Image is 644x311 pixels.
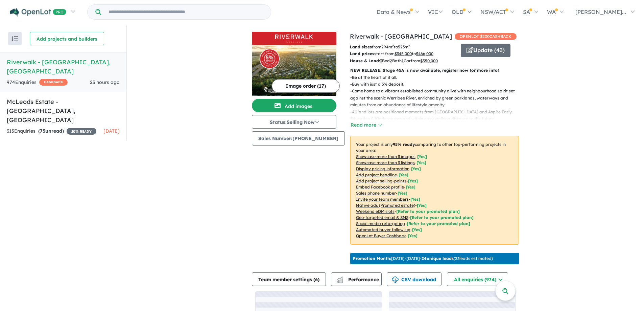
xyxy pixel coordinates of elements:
u: Add project headline [356,172,397,177]
p: - Be at the heart of it all. [350,74,524,81]
span: [ Yes ] [399,172,408,177]
sup: 2 [392,44,394,48]
button: Read more [350,121,382,129]
span: [Refer to your promoted plan] [396,209,460,214]
p: [DATE] - [DATE] - ( 23 leads estimated) [353,256,493,262]
b: 95 % ready [393,142,415,147]
span: [ Yes ] [398,191,407,196]
u: Showcase more than 3 listings [356,160,415,165]
u: $ 345,000 [395,51,412,56]
button: Add projects and builders [30,32,104,45]
u: 3 [380,58,382,63]
span: CASHBACK [39,79,68,86]
p: - All land lots are positioned moments from [GEOGRAPHIC_DATA] and Aspire Early Education & Kinder... [350,109,524,129]
a: Riverwalk - Werribee LogoRiverwalk - Werribee [252,32,336,96]
u: Social media retargeting [356,221,405,226]
a: Riverwalk - [GEOGRAPHIC_DATA] [350,32,452,40]
img: download icon [392,276,399,283]
span: Performance [337,276,379,283]
u: Automated buyer follow-up [356,227,410,232]
h5: McLeods Estate - [GEOGRAPHIC_DATA] , [GEOGRAPHIC_DATA] [7,97,120,125]
b: Land prices [350,51,374,56]
b: Promotion Month: [353,256,391,261]
span: [ Yes ] [417,154,427,159]
p: start from [350,50,456,57]
span: [ Yes ] [411,166,421,171]
button: Update (43) [461,44,510,57]
img: sort.svg [11,36,18,41]
span: 20 % READY [67,128,96,135]
img: Openlot PRO Logo White [10,8,66,17]
span: [Yes] [412,227,422,232]
span: OPENLOT $ 200 CASHBACK [455,33,517,40]
input: Try estate name, suburb, builder or developer [102,5,269,19]
span: [ Yes ] [406,184,415,190]
u: OpenLot Buyer Cashback [356,233,406,238]
img: Riverwalk - Werribee [252,45,336,96]
span: [Refer to your promoted plan] [410,215,474,220]
p: from [350,44,456,50]
button: Image order (17) [272,79,340,93]
u: Sales phone number [356,191,396,196]
button: All enquiries (974) [447,272,508,286]
b: House & Land: [350,58,380,63]
sup: 2 [408,44,410,48]
p: - Come home to a vibrant established community alive with neighbourhood spirit set against the sc... [350,88,524,108]
u: $ 550,000 [420,58,438,63]
span: to [412,51,433,56]
img: bar-chart.svg [336,279,343,283]
u: Add project selling-points [356,178,406,183]
b: 24 unique leads [422,256,454,261]
span: 6 [315,276,318,283]
u: 523 m [398,44,410,49]
u: $ 466,000 [416,51,433,56]
u: Weekend eDM slots [356,209,395,214]
u: 1 [402,58,404,63]
p: Bed Bath Car from [350,58,456,64]
p: NEW RELEASE: Stage 45A is now available, register now for more info! [350,67,519,74]
u: 2 [390,58,392,63]
p: - Buy with just a 5% deposit. [350,81,524,88]
b: Land sizes [350,44,372,49]
img: line-chart.svg [337,276,343,280]
div: 315 Enquir ies [7,127,96,135]
span: [Yes] [408,233,418,238]
button: Performance [331,272,382,286]
button: Sales Number:[PHONE_NUMBER] [252,131,345,146]
span: to [394,44,410,49]
span: [ Yes ] [416,160,426,165]
span: [Refer to your promoted plan] [407,221,470,226]
h5: Riverwalk - [GEOGRAPHIC_DATA] , [GEOGRAPHIC_DATA] [7,58,120,76]
span: 23 hours ago [90,79,120,85]
p: Your project is only comparing to other top-performing projects in your area: - - - - - - - - - -... [350,136,519,245]
u: Native ads (Promoted estate) [356,203,415,208]
button: Team member settings (6) [252,272,326,286]
div: 974 Enquir ies [7,79,68,87]
span: 75 [40,128,45,134]
u: 294 m [381,44,394,49]
img: Riverwalk - Werribee Logo [255,35,334,43]
button: Status:Selling Now [252,115,336,129]
u: Embed Facebook profile [356,184,404,190]
button: CSV download [387,272,442,286]
span: [Yes] [417,203,427,208]
span: [DATE] [103,128,120,134]
u: Geo-targeted email & SMS [356,215,408,220]
u: Display pricing information [356,166,409,171]
span: [ Yes ] [408,178,418,183]
span: [PERSON_NAME]... [575,8,626,15]
u: Showcase more than 3 images [356,154,415,159]
span: [ Yes ] [410,197,420,202]
button: Add images [252,99,336,112]
strong: ( unread) [38,128,64,134]
u: Invite your team members [356,197,409,202]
